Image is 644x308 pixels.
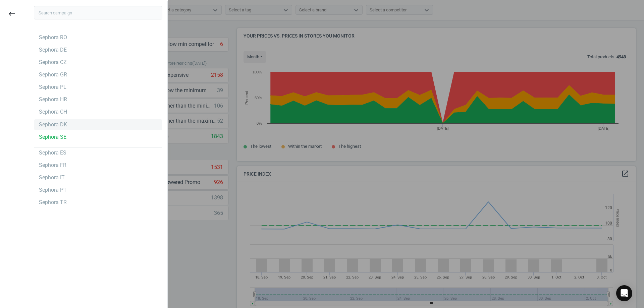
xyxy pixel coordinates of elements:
div: Sephora HR [39,96,67,103]
input: Search campaign [34,6,162,19]
div: Sephora TR [39,199,67,206]
div: Sephora CZ [39,59,67,66]
i: keyboard_backspace [8,10,16,18]
div: Sephora SE [39,133,66,141]
div: Sephora RO [39,34,67,41]
div: Open Intercom Messenger [616,285,632,301]
div: Sephora PT [39,186,67,194]
div: Sephora PL [39,83,66,91]
div: Sephora GR [39,71,67,78]
div: Sephora FR [39,162,66,169]
div: Sephora ES [39,149,66,157]
div: Sephora IT [39,174,65,181]
div: Sephora DE [39,46,67,54]
div: Sephora CH [39,108,67,116]
div: Sephora DK [39,121,67,128]
button: keyboard_backspace [4,6,19,22]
